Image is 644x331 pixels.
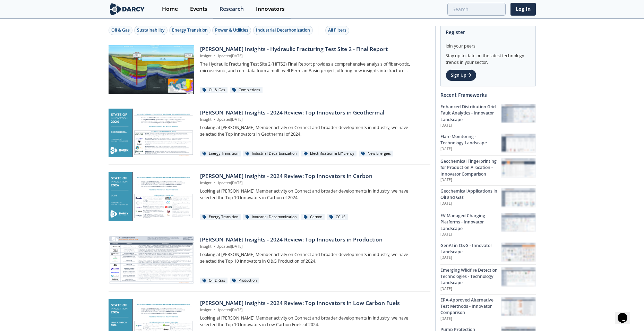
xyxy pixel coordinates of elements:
div: Geochemical Fingerprinting for Production Allocation - Innovator Comparison [440,158,501,177]
p: Insight Updated [DATE] [200,180,425,186]
p: [DATE] [440,123,501,128]
button: Energy Transition [169,26,211,35]
p: [DATE] [440,201,501,206]
span: • [213,117,216,122]
a: Flare Monitoring - Technology Landscape [DATE] Flare Monitoring - Technology Landscape preview [440,131,536,155]
a: Emerging Wildfire Detection Technologies - Technology Landscape [DATE] Emerging Wildfire Detectio... [440,264,536,294]
div: [PERSON_NAME] Insights - 2024 Review: Top Innovators in Carbon [200,172,425,180]
p: Insight Updated [DATE] [200,53,425,59]
p: Insight Updated [DATE] [200,244,425,249]
div: Electrification & Efficiency [301,151,357,157]
p: Insight Updated [DATE] [200,117,425,122]
div: Research [220,6,244,12]
p: [DATE] [440,177,501,183]
a: Sign Up [446,69,476,81]
p: Insight Updated [DATE] [200,307,425,313]
div: Industrial Decarbonization [243,151,299,157]
div: Carbon [301,214,325,220]
a: Darcy Insights - 2024 Review: Top Innovators in Production preview [PERSON_NAME] Insights - 2024 ... [109,236,430,284]
p: Looking at [PERSON_NAME] Member activity on Connect and broader developments in industry, we have... [200,188,425,201]
div: Enhanced Distribution Grid Fault Analytics - Innovator Landscape [440,104,501,123]
a: Darcy Insights - Hydraulic Fracturing Test Site 2 - Final Report preview [PERSON_NAME] Insights -... [109,45,430,94]
iframe: chat widget [615,303,637,324]
div: Register [446,26,531,38]
span: • [213,244,216,249]
div: Completions [230,87,263,93]
p: [DATE] [440,316,501,322]
a: Log In [510,3,536,16]
p: [DATE] [440,232,501,237]
div: [PERSON_NAME] Insights - 2024 Review: Top Innovators in Low Carbon Fuels [200,299,425,307]
div: New Energies [359,151,393,157]
p: Looking at [PERSON_NAME] Member activity on Connect and broader developments in industry, we have... [200,252,425,264]
input: Advanced Search [447,3,506,16]
div: Energy Transition [200,151,241,157]
div: GenAI in O&G - Innovator Landscape [440,243,501,255]
div: CCUS [327,214,348,220]
div: Geochemical Applications in Oil and Gas [440,188,501,201]
button: Sustainability [134,26,168,35]
div: Industrial Decarbonization [243,214,299,220]
p: [DATE] [440,286,501,292]
p: [DATE] [440,255,501,261]
p: [DATE] [440,146,501,152]
button: Power & Utilities [212,26,251,35]
div: EV Managed Charging Platforms - Innovator Landscape [440,213,501,232]
a: GenAI in O&G - Innovator Landscape [DATE] GenAI in O&G - Innovator Landscape preview [440,240,536,264]
div: All Filters [328,27,346,33]
span: • [213,307,216,312]
div: Join your peers [446,38,531,49]
a: Darcy Insights - 2024 Review: Top Innovators in Carbon preview [PERSON_NAME] Insights - 2024 Revi... [109,172,430,221]
div: [PERSON_NAME] Insights - 2024 Review: Top Innovators in Geothermal [200,109,425,117]
p: The Hydraulic Fracturing Test Site 2 (HFTS2) Final Report provides a comprehensive analysis of fi... [200,61,425,74]
div: Recent Frameworks [440,89,536,101]
a: EPA-Approved Alternative Test Methods - Innovator Comparison [DATE] EPA-Approved Alternative Test... [440,294,536,324]
div: Flare Monitoring - Technology Landscape [440,134,501,146]
a: Geochemical Applications in Oil and Gas [DATE] Geochemical Applications in Oil and Gas preview [440,185,536,210]
img: logo-wide.svg [109,3,146,15]
button: Oil & Gas [109,26,132,35]
span: • [213,53,216,58]
button: Industrial Decarbonization [253,26,313,35]
div: Sustainability [137,27,165,33]
div: Industrial Decarbonization [256,27,310,33]
div: Innovators [256,6,285,12]
a: Darcy Insights - 2024 Review: Top Innovators in Geothermal preview [PERSON_NAME] Insights - 2024 ... [109,109,430,157]
button: All Filters [325,26,349,35]
div: Oil & Gas [200,278,227,284]
div: Power & Utilities [215,27,248,33]
a: Enhanced Distribution Grid Fault Analytics - Innovator Landscape [DATE] Enhanced Distribution Gri... [440,101,536,131]
a: EV Managed Charging Platforms - Innovator Landscape [DATE] EV Managed Charging Platforms - Innova... [440,210,536,240]
div: Home [162,6,178,12]
div: [PERSON_NAME] Insights - Hydraulic Fracturing Test Site 2 - Final Report [200,45,425,53]
div: Production [230,278,259,284]
div: [PERSON_NAME] Insights - 2024 Review: Top Innovators in Production [200,236,425,244]
div: Energy Transition [200,214,241,220]
div: Energy Transition [172,27,208,33]
div: Emerging Wildfire Detection Technologies - Technology Landscape [440,267,501,286]
div: EPA-Approved Alternative Test Methods - Innovator Comparison [440,297,501,316]
div: Oil & Gas [200,87,227,93]
div: Events [190,6,207,12]
a: Geochemical Fingerprinting for Production Allocation - Innovator Comparison [DATE] Geochemical Fi... [440,155,536,185]
div: Stay up to date on the latest technology trends in your sector. [446,49,531,66]
span: • [213,180,216,185]
div: Oil & Gas [111,27,130,33]
p: Looking at [PERSON_NAME] Member activity on Connect and broader developments in industry, we have... [200,315,425,328]
p: Looking at [PERSON_NAME] Member activity on Connect and broader developments in industry, we have... [200,125,425,137]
